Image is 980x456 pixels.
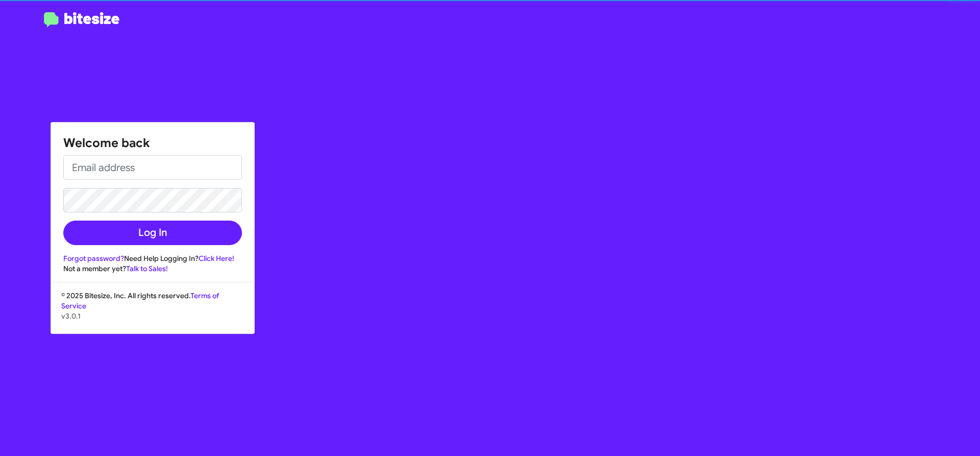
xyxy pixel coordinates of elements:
[126,264,168,273] a: Talk to Sales!
[63,263,242,274] div: Not a member yet?
[63,253,242,263] div: Need Help Logging In?
[63,254,124,263] a: Forgot password?
[199,254,234,263] a: Click Here!
[63,135,242,151] h1: Welcome back
[63,155,242,180] input: Email address
[61,311,244,321] p: v3.0.1
[51,291,254,333] div: © 2025 Bitesize, Inc. All rights reserved.
[63,221,242,245] button: Log In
